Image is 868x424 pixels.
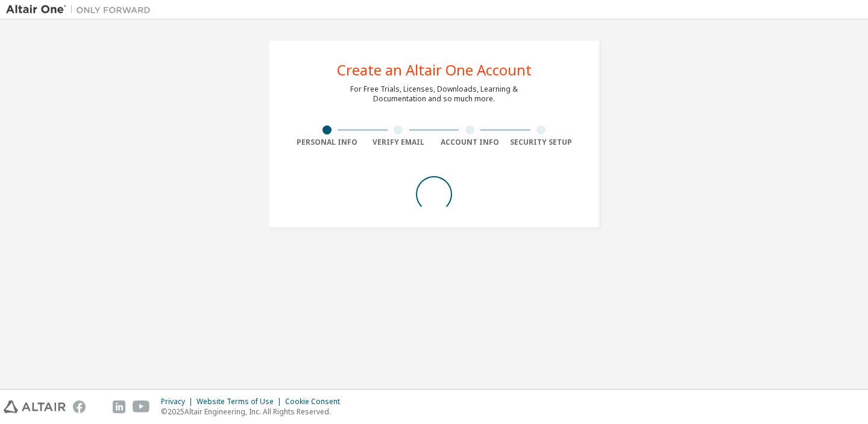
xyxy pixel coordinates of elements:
[506,138,577,147] div: Security Setup
[285,397,347,407] div: Cookie Consent
[434,138,506,147] div: Account Info
[363,138,435,147] div: Verify Email
[73,400,86,413] img: facebook.svg
[4,400,66,413] img: altair_logo.svg
[350,84,518,104] div: For Free Trials, Licenses, Downloads, Learning & Documentation and so much more.
[197,397,285,407] div: Website Terms of Use
[161,397,197,407] div: Privacy
[133,400,150,413] img: youtube.svg
[113,400,125,413] img: linkedin.svg
[337,63,532,77] div: Create an Altair One Account
[161,407,347,417] p: © 2025 Altair Engineering, Inc. All Rights Reserved.
[6,4,157,16] img: Altair One
[291,138,363,147] div: Personal Info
